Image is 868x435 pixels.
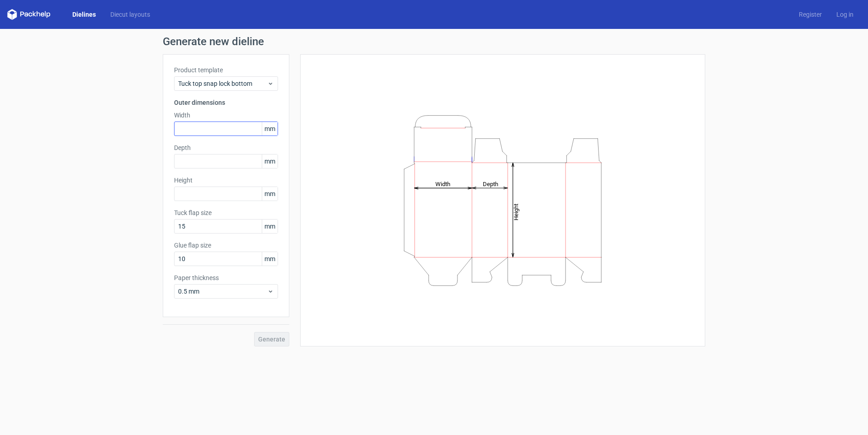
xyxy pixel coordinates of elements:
span: mm [262,220,278,233]
a: Log in [829,10,861,19]
a: Dielines [65,10,103,19]
label: Depth [174,143,278,152]
a: Register [792,10,829,19]
span: mm [262,154,278,168]
span: Tuck top snap lock bottom [178,79,267,88]
h3: Outer dimensions [174,98,278,107]
tspan: Height [513,203,519,220]
span: 0.5 mm [178,287,267,296]
label: Paper thickness [174,273,278,282]
label: Product template [174,65,278,75]
label: Width [174,111,278,120]
label: Tuck flap size [174,208,278,217]
span: mm [262,252,278,266]
tspan: Depth [483,180,498,187]
span: mm [262,122,278,136]
label: Glue flap size [174,241,278,250]
label: Height [174,176,278,185]
a: Diecut layouts [103,10,157,19]
tspan: Width [435,180,450,187]
span: mm [262,187,278,201]
h1: Generate new dieline [163,36,705,47]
